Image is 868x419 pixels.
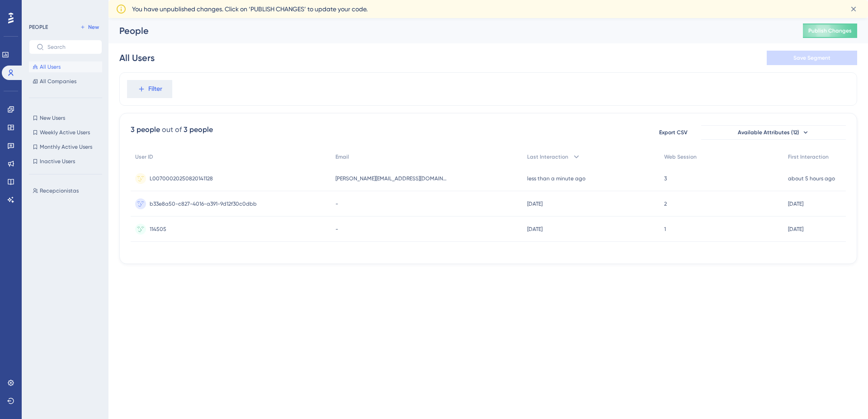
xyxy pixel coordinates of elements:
[150,200,257,207] span: b33e8a50-c827-4016-a391-9d12f30c0dbb
[527,226,542,232] time: [DATE]
[335,226,338,233] span: -
[738,129,799,136] span: Available Attributes (12)
[527,175,585,182] time: less than a minute ago
[664,175,667,182] span: 3
[335,153,349,160] span: Email
[659,129,688,136] span: Export CSV
[527,201,542,207] time: [DATE]
[788,226,803,232] time: [DATE]
[40,63,61,71] span: All Users
[29,127,102,138] button: Weekly Active Users
[527,153,568,160] span: Last Interaction
[135,153,153,160] span: User ID
[788,175,835,182] time: about 5 hours ago
[664,200,667,207] span: 2
[29,156,102,167] button: Inactive Users
[47,44,94,50] input: Search
[651,125,696,140] button: Export CSV
[793,54,830,61] span: Save Segment
[148,84,162,94] span: Filter
[40,78,76,85] span: All Companies
[119,52,155,64] div: All Users
[29,141,102,152] button: Monthly Active Users
[184,124,213,135] div: 3 people
[808,27,852,34] span: Publish Changes
[119,24,780,37] div: People
[788,153,829,160] span: First Interaction
[40,158,75,165] span: Inactive Users
[664,226,666,233] span: 1
[40,187,79,194] span: Recepcionistas
[40,129,90,136] span: Weekly Active Users
[88,24,99,31] span: New
[131,124,160,135] div: 3 people
[77,22,102,33] button: New
[132,4,368,14] span: You have unpublished changes. Click on ‘PUBLISH CHANGES’ to update your code.
[701,125,846,140] button: Available Attributes (12)
[335,175,448,182] span: [PERSON_NAME][EMAIL_ADDRESS][DOMAIN_NAME]
[664,153,697,160] span: Web Session
[29,24,48,31] div: PEOPLE
[767,51,857,65] button: Save Segment
[29,76,102,87] button: All Companies
[127,80,172,98] button: Filter
[162,124,182,135] div: out of
[40,114,65,122] span: New Users
[29,61,102,72] button: All Users
[335,200,338,207] span: -
[29,185,108,196] button: Recepcionistas
[788,201,803,207] time: [DATE]
[29,113,102,123] button: New Users
[40,143,92,151] span: Monthly Active Users
[150,226,166,233] span: 114505
[803,24,857,38] button: Publish Changes
[150,175,213,182] span: L00700020250820141128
